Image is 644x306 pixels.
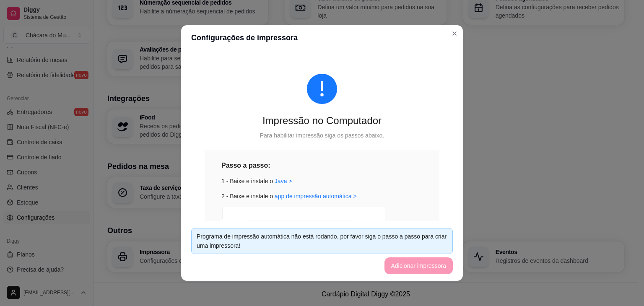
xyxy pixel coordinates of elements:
div: Impressão no Computador [205,114,439,127]
header: Configurações de impressora [181,25,463,50]
div: 2 - Baixe e instale o [221,192,423,201]
a: app de impressão automática > [275,193,357,200]
strong: Passo a passo: [221,162,270,169]
div: 1 - Baixe e instale o [221,176,423,186]
button: Close [448,27,461,40]
div: Para habilitar impressão siga os passos abaixo. [205,131,439,140]
div: Programa de impressão automática não está rodando, por favor siga o passo a passo para criar uma ... [197,232,447,250]
a: Java > [275,178,292,184]
span: exclamation-circle [307,74,337,104]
